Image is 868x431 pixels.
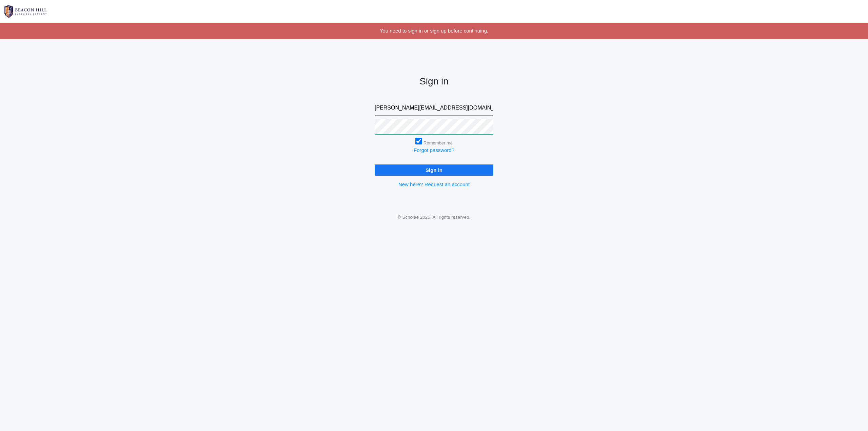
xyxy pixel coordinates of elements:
[375,100,493,116] input: Email address
[375,164,493,176] input: Sign in
[375,76,493,87] h2: Sign in
[414,147,454,153] a: Forgot password?
[423,140,453,145] label: Remember me
[398,181,470,187] a: New here? Request an account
